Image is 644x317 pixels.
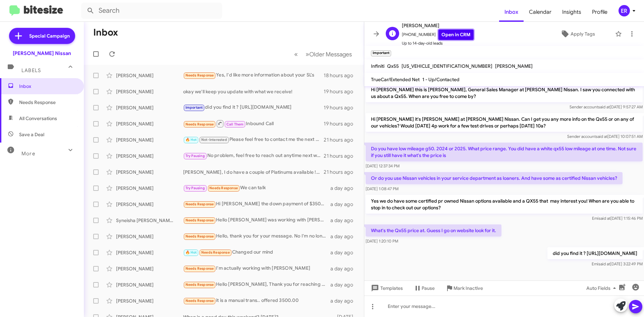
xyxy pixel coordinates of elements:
div: 19 hours ago [324,104,359,111]
span: said at [596,134,607,139]
span: Needs Response [201,250,230,255]
div: [PERSON_NAME] [116,72,183,79]
input: Search [81,3,222,19]
span: Save a Deal [19,131,44,138]
span: [PERSON_NAME] [402,21,474,30]
div: [PERSON_NAME] [116,201,183,208]
div: Hi [PERSON_NAME] the down payment of $3500 accepted? [183,200,330,208]
span: 🔥 Hot [185,138,197,142]
span: Sender account [DATE] 9:57:27 AM [570,104,643,109]
span: Up to 14-day-old leads [402,40,474,47]
button: Mark Inactive [440,282,488,294]
nav: Page navigation example [290,47,356,61]
span: Qx55 [387,63,399,69]
small: Important [371,50,391,56]
div: [PERSON_NAME] [116,169,183,175]
a: Insights [557,2,587,22]
span: More [21,151,35,157]
span: Special Campaign [29,33,70,39]
span: Needs Response [19,99,76,106]
div: [PERSON_NAME], I do have a couple of Platinums available ! What time can we give you a call to se... [183,169,324,175]
div: 19 hours ago [324,120,359,127]
a: Open in CRM [438,30,474,40]
p: Hi [PERSON_NAME] it's [PERSON_NAME] at [PERSON_NAME] Nissan. Can I get you any more info on the Q... [366,113,643,132]
div: a day ago [330,249,359,256]
span: [PERSON_NAME] [495,63,533,69]
div: a day ago [330,185,359,192]
span: Important [185,105,203,110]
span: said at [598,104,610,109]
span: [US_VEHICLE_IDENTIFICATION_NUMBER] [401,63,492,69]
span: [DATE] 12:37:34 PM [366,163,399,168]
div: Yes, I'd like more information about your SL's [183,71,324,79]
div: did you find it ? [URL][DOMAIN_NAME] [183,104,324,111]
div: [PERSON_NAME] [116,265,183,272]
span: Needs Response [185,73,214,77]
button: Next [302,47,356,61]
div: a day ago [330,298,359,304]
div: 21 hours ago [324,153,359,159]
span: Emi [DATE] 1:15:46 PM [592,216,643,221]
span: TrueCar/Extended Net [371,76,420,83]
div: We can talk [183,184,330,192]
p: Or do you use Nissan vehicles in your service department as loaners. And have some as certified N... [366,172,623,184]
div: [PERSON_NAME] [116,137,183,143]
button: Pause [408,282,440,294]
span: Needs Response [185,122,214,126]
div: okay we'll keep you update with what we receive! [183,88,324,95]
div: [PERSON_NAME] [116,185,183,192]
p: Do you have low mileage g50. 2024 or 2025. What price range. You did have a white qx55 low mileag... [366,143,643,161]
span: Needs Response [185,266,214,271]
span: Inbox [19,83,76,90]
div: [PERSON_NAME] [116,120,183,127]
div: a day ago [330,201,359,208]
span: Needs Response [185,202,214,206]
span: [DATE] 1:20:10 PM [366,239,398,244]
div: Inbound Call [183,119,324,128]
div: 19 hours ago [324,88,359,95]
span: Templates [370,282,403,294]
button: Previous [290,47,302,61]
span: Mark Inactive [453,282,483,294]
span: Sender account [DATE] 10:07:51 AM [567,134,643,139]
a: Inbox [499,2,524,22]
div: No problem, feel free to reach out anytime next week. If you're considering selling your car, we ... [183,152,324,160]
span: » [306,50,309,58]
span: Pause [422,282,435,294]
span: Older Messages [309,51,352,58]
div: a day ago [330,217,359,224]
div: 21 hours ago [324,169,359,175]
span: Emi [DATE] 3:22:49 PM [592,261,643,266]
a: Calendar [524,2,557,22]
div: a day ago [330,233,359,240]
span: Needs Response [209,186,238,190]
div: Changed our mind [183,249,330,256]
button: Auto Fields [581,282,624,294]
button: Apply Tags [543,28,612,40]
div: Syneisha [PERSON_NAME] [116,217,183,224]
div: 21 hours ago [324,137,359,143]
h1: Inbox [93,27,118,38]
div: [PERSON_NAME] [116,153,183,159]
button: Templates [364,282,408,294]
div: Hello [PERSON_NAME] was working with [PERSON_NAME] [DATE] and was waiting to see if he would find... [183,216,330,224]
p: did you find it ? [URL][DOMAIN_NAME] [547,247,643,259]
span: said at [599,216,610,221]
span: Needs Response [185,234,214,239]
span: Not-Interested [201,138,227,142]
span: « [294,50,298,58]
div: Hello [PERSON_NAME], Thank you for reaching out. I really appreciate the customer service from [P... [183,281,330,288]
div: [PERSON_NAME] [116,233,183,240]
span: All Conversations [19,115,57,122]
span: 🔥 Hot [185,250,197,255]
div: [PERSON_NAME] [116,281,183,288]
div: Hello, thank you for your message. No I'm no longer interested in this Center. I think at this ti... [183,232,330,240]
a: Profile [587,2,613,22]
div: [PERSON_NAME] [116,298,183,304]
div: Please feel free to contact me the next time you're able to make it by [183,136,324,144]
div: 18 hours ago [324,72,359,79]
span: Try Pausing [185,186,205,190]
span: Try Pausing [185,154,205,158]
